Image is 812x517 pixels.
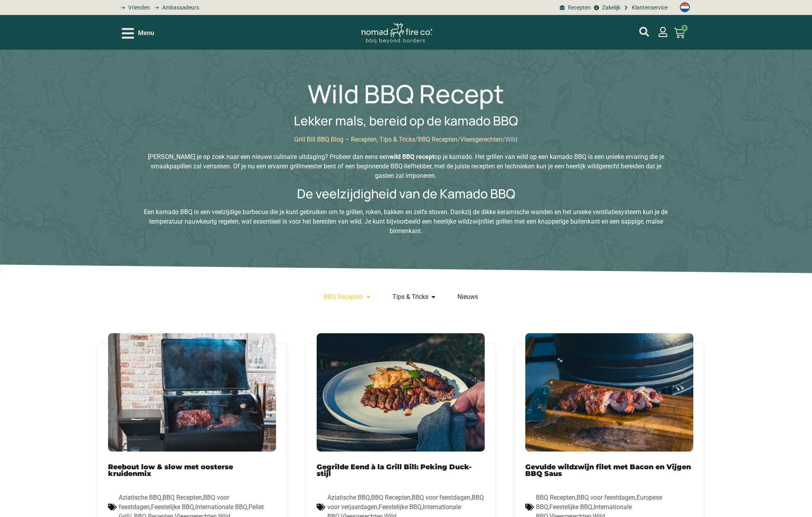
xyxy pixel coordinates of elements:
[457,136,460,143] span: /
[118,4,150,12] a: grill bill vrienden
[457,292,478,302] a: Nieuws
[317,463,472,478] a: Gegrilde Eend à la Grill Bill: Peking Duck-stijl
[622,4,668,12] a: grill bill klantenservice
[412,494,470,501] a: BBQ voor feestdagen
[680,2,690,12] img: Nederlands
[144,186,668,201] h2: De veelzijdigheid van de Kamado BBQ
[502,136,505,143] span: /
[162,494,202,501] a: BBQ Recepten
[658,27,668,37] a: mijn account
[536,494,575,501] a: BBQ Recepten
[151,503,194,511] a: Feestelijke BBQ
[577,494,635,501] a: BBQ voor feestdagen
[126,4,150,12] span: Vrienden
[505,136,517,143] span: Wild
[317,333,485,452] img: peking eend recept op de kamado
[681,25,688,31] span: 0
[361,23,432,44] img: Nomad Logo
[389,153,434,161] strong: wild BBQ recept
[418,136,457,143] a: BBQ Recepten
[108,333,276,452] img: Reebout op de pellet grill
[144,152,668,181] p: [PERSON_NAME] je op zoek naar een nieuwe culinaire uitdaging? Probeer dan eens een op je kamado. ...
[294,136,415,143] a: Grill Bill BBQ Blog – Recepten, Tips & Tricks
[600,4,620,12] span: Zakelijk
[392,292,428,302] a: Tips & Tricks
[327,494,484,511] a: BBQ voor verjaardagen
[327,494,370,501] a: Aziatische BBQ
[119,494,229,511] a: BBQ voor feestdagen
[549,503,592,511] a: Feestelijke BBQ
[460,136,502,143] a: Vleesgerechten
[639,27,649,37] a: mijn account
[324,292,363,302] a: BBQ Recepten
[108,463,233,478] a: Reebout low & slow met oosterse kruidenmix
[122,26,154,40] div: Open/Close Menu
[630,4,668,12] span: Klantenservice
[593,4,620,12] a: grill bill zakeljk
[119,494,161,501] a: Aziatische BBQ
[144,207,668,236] p: Een kamado BBQ is een veelzijdige barbecue die je kunt gebruiken om te grillen, roken, bakken en ...
[22,289,779,305] div: Menu toggle
[558,4,591,12] a: BBQ recepten
[138,28,154,38] span: Menu
[525,333,693,452] img: wildzwijn bbq recept
[371,494,411,501] a: BBQ Recepten
[415,136,418,143] span: /
[566,4,591,12] span: Recepten
[22,289,779,305] nav: Menu
[195,503,247,511] a: Internationale BBQ
[379,503,422,511] a: Feestelijke BBQ
[665,23,694,43] a: 0
[525,463,691,478] a: Gevulde wildzwijn filet met Bacon en Vijgen BBQ Saus
[160,4,199,12] span: Ambassadeurs
[536,494,662,511] a: Europese BBQ
[152,4,199,12] a: grill bill ambassadors
[294,114,518,127] h2: Lekker mals, bereid op de kamado BBQ
[308,81,504,106] h1: Wild BBQ Recept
